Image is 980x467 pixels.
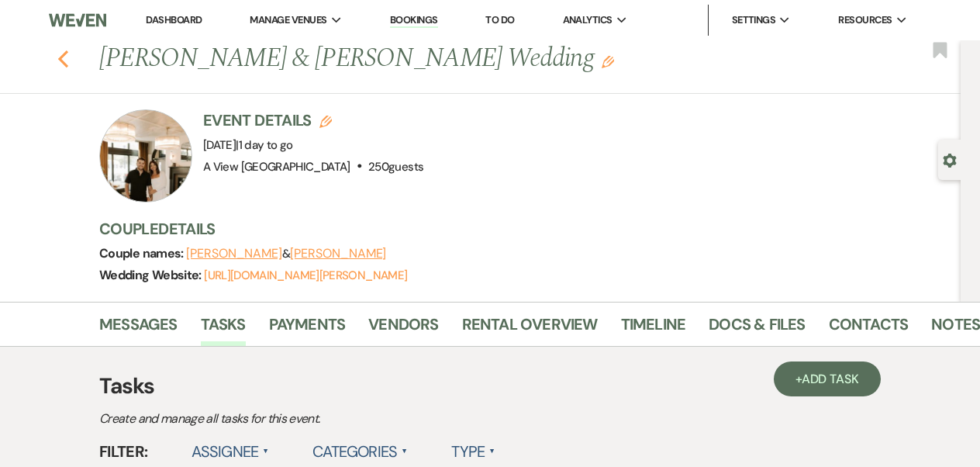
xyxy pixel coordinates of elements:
[931,312,980,346] a: Notes
[146,13,202,26] a: Dashboard
[269,312,346,346] a: Payments
[203,109,423,131] h3: Event Details
[732,12,776,28] span: Settings
[402,445,408,458] span: ▲
[368,312,438,346] a: Vendors
[312,438,408,465] label: Categories
[49,4,106,36] img: Weven Logo
[203,137,293,153] span: [DATE]
[621,312,686,346] a: Timeline
[186,247,282,260] button: [PERSON_NAME]
[204,268,407,283] a: [URL][DOMAIN_NAME][PERSON_NAME]
[709,312,805,346] a: Docs & Files
[99,409,642,429] p: Create and manage all tasks for this event.
[563,12,612,28] span: Analytics
[239,137,293,153] span: 1 day to go
[451,438,495,465] label: Type
[99,218,945,240] h3: Couple Details
[829,312,909,346] a: Contacts
[290,247,386,260] button: [PERSON_NAME]
[99,40,782,78] h1: [PERSON_NAME] & [PERSON_NAME] Wedding
[462,312,598,346] a: Rental Overview
[186,246,386,261] span: &
[250,12,326,28] span: Manage Venues
[263,445,269,458] span: ▲
[802,371,859,387] span: Add Task
[99,370,881,403] h3: Tasks
[203,159,350,175] span: A View [GEOGRAPHIC_DATA]
[99,312,178,346] a: Messages
[99,440,148,463] span: Filter:
[774,361,881,396] a: +Add Task
[236,137,292,153] span: |
[485,13,514,26] a: To Do
[192,438,270,465] label: Assignee
[99,267,204,283] span: Wedding Website:
[602,54,614,68] button: Edit
[943,152,957,167] button: Open lead details
[368,159,423,175] span: 250 guests
[201,312,246,346] a: Tasks
[99,245,186,261] span: Couple names:
[390,13,438,28] a: Bookings
[489,445,495,458] span: ▲
[838,12,892,28] span: Resources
